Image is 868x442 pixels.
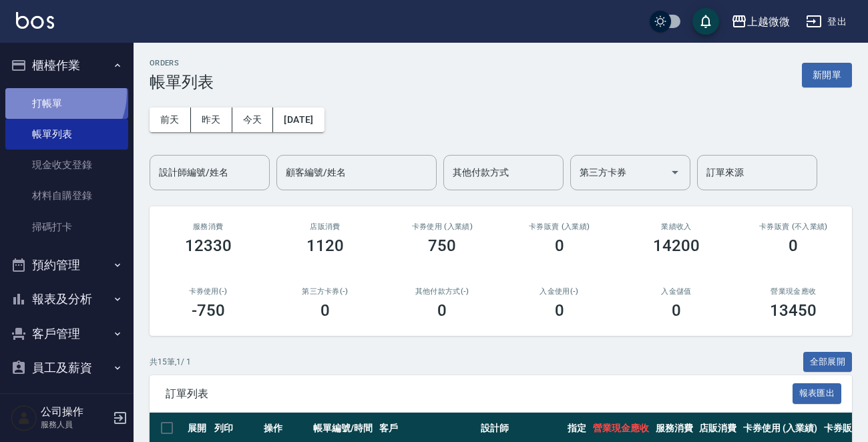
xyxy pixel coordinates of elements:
[793,383,842,404] button: 報表匯出
[5,248,128,282] button: 預約管理
[41,419,109,431] p: 服務人員
[770,301,817,320] h3: 13450
[634,287,718,296] h2: 入金儲值
[185,236,232,255] h3: 12330
[653,236,700,255] h3: 14200
[41,405,109,419] h5: 公司操作
[150,107,191,132] button: 前天
[634,222,718,231] h2: 業績收入
[5,212,128,242] a: 掃碼打卡
[150,73,214,91] h3: 帳單列表
[793,387,842,399] a: 報表匯出
[11,405,37,431] img: Person
[5,119,128,150] a: 帳單列表
[802,68,852,81] a: 新開單
[555,236,564,255] h3: 0
[400,287,485,296] h2: 其他付款方式(-)
[751,287,836,296] h2: 營業現金應收
[306,236,344,255] h3: 1120
[726,8,795,35] button: 上越微微
[166,387,793,401] span: 訂單列表
[400,222,485,231] h2: 卡券使用 (入業績)
[5,180,128,211] a: 材料自購登錄
[320,301,330,320] h3: 0
[5,48,128,83] button: 櫃檯作業
[801,9,852,34] button: 登出
[751,222,836,231] h2: 卡券販賣 (不入業績)
[789,236,798,255] h3: 0
[428,236,456,255] h3: 750
[166,287,250,296] h2: 卡券使用(-)
[692,8,719,35] button: save
[664,162,686,183] button: Open
[282,222,367,231] h2: 店販消費
[5,316,128,351] button: 客戶管理
[5,351,128,385] button: 員工及薪資
[555,301,564,320] h3: 0
[5,282,128,316] button: 報表及分析
[5,385,128,420] button: 商品管理
[273,107,324,132] button: [DATE]
[802,63,852,87] button: 新開單
[191,107,232,132] button: 昨天
[437,301,447,320] h3: 0
[192,301,225,320] h3: -750
[5,88,128,119] a: 打帳單
[16,12,54,29] img: Logo
[282,287,367,296] h2: 第三方卡券(-)
[747,13,790,30] div: 上越微微
[517,222,602,231] h2: 卡券販賣 (入業績)
[150,59,214,67] h2: ORDERS
[803,352,853,373] button: 全部展開
[166,222,250,231] h3: 服務消費
[5,150,128,180] a: 現金收支登錄
[150,356,191,368] p: 共 15 筆, 1 / 1
[517,287,602,296] h2: 入金使用(-)
[672,301,681,320] h3: 0
[232,107,274,132] button: 今天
